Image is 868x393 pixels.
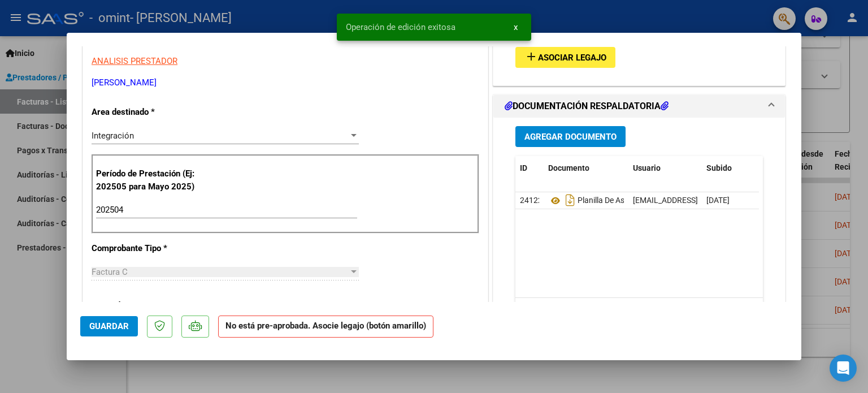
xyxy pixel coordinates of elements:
[515,126,626,147] button: Agregar Documento
[524,132,617,142] span: Agregar Documento
[706,163,732,172] span: Subido
[548,163,589,172] span: Documento
[758,156,815,180] datatable-header-cell: Acción
[346,21,455,33] span: Operación de edición exitosa
[96,167,210,193] p: Período de Prestación (Ej: 202505 para Mayo 2025)
[92,76,479,89] p: [PERSON_NAME]
[92,106,208,119] p: Area destinado *
[92,299,208,312] p: Punto de Venta
[520,196,542,205] span: 24122
[524,50,538,63] mat-icon: add
[505,100,669,113] h1: DOCUMENTACIÓN RESPALDATORIA
[92,131,134,141] span: Integración
[493,95,785,118] mat-expansion-panel-header: DOCUMENTACIÓN RESPALDATORIA
[505,17,527,37] button: x
[520,163,527,172] span: ID
[538,53,606,63] span: Asociar Legajo
[493,38,785,85] div: PREAPROBACIÓN PARA INTEGRACION
[628,156,702,180] datatable-header-cell: Usuario
[92,56,177,66] span: ANALISIS PRESTADOR
[830,355,857,382] div: Open Intercom Messenger
[515,298,763,326] div: 1 total
[515,47,615,68] button: Asociar Legajo
[633,163,661,172] span: Usuario
[514,22,518,32] span: x
[702,156,758,180] datatable-header-cell: Subido
[80,316,138,336] button: Guardar
[633,196,824,205] span: [EMAIL_ADDRESS][DOMAIN_NAME] - [PERSON_NAME]
[92,242,208,255] p: Comprobante Tipo *
[544,156,628,180] datatable-header-cell: Documento
[548,196,652,205] span: Planilla De Asistencia
[89,321,129,331] span: Guardar
[515,156,544,180] datatable-header-cell: ID
[706,196,730,205] span: [DATE]
[92,267,128,277] span: Factura C
[563,191,578,209] i: Descargar documento
[218,316,433,338] strong: No está pre-aprobada. Asocie legajo (botón amarillo)
[493,118,785,352] div: DOCUMENTACIÓN RESPALDATORIA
